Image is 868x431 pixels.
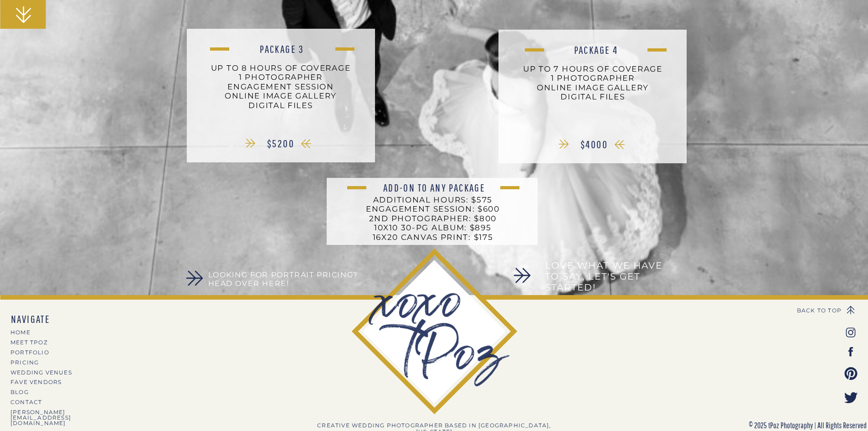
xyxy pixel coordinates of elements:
[10,360,90,365] a: PRICING
[302,422,567,428] h3: Creative wedding photographer Based in [GEOGRAPHIC_DATA], [US_STATE]
[341,195,525,247] p: Additional Hours: $575 Engagement Session: $600 2nd Photographer: $800 10x10 30-pg album: $895 16...
[10,379,90,384] a: Fave Vendors
[358,182,511,193] h3: Add-On to any package
[253,138,308,157] nav: $5200
[545,260,669,296] a: LOVE WHAT WE HAVE TO SAY, LET'S GET STARTED!
[10,330,90,335] a: HOME
[208,270,370,289] a: Looking for Portrait Pricing? Head over here!
[520,44,673,55] h2: PackAgE 4
[189,63,373,115] p: up to 8 hours of coverage 1 photographer engagement session online image gallery digital files
[10,389,90,395] a: BLOG
[206,43,359,54] h2: Package 3
[10,400,112,405] a: CONTACT
[10,340,90,345] a: MEET tPoz
[11,313,90,325] nav: NAVIGATE
[10,410,112,415] a: [PERSON_NAME][EMAIL_ADDRESS][DOMAIN_NAME]
[747,417,867,431] p: © 2025 tPoz Photography | All Rights Reserved
[567,139,622,158] nav: $4000
[785,307,842,313] a: BACK TO TOP
[10,350,90,355] a: PORTFOLIO
[501,64,685,116] p: up to 7 hours of coverage 1 photographer online image gallery digital files
[10,370,90,375] a: Wedding Venues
